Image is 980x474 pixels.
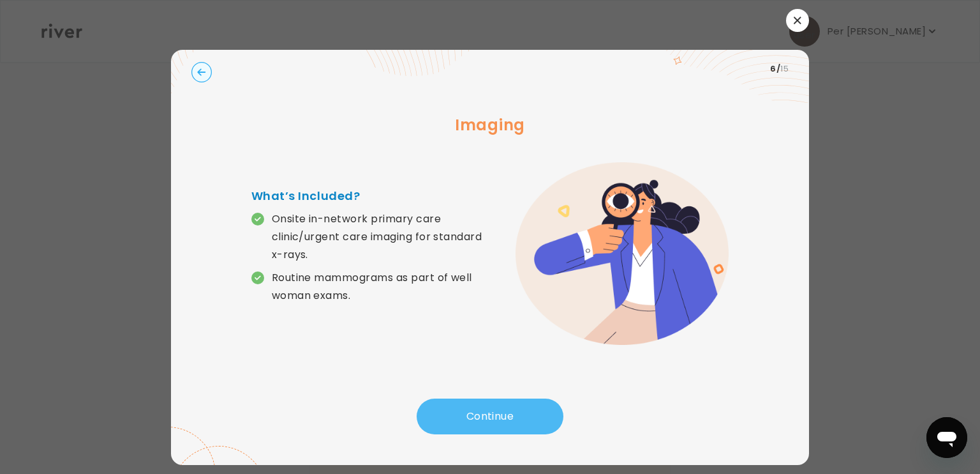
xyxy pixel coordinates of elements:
img: error graphic [516,162,729,345]
iframe: Button to launch messaging window [926,417,967,458]
h3: Imaging [191,114,789,137]
p: Onsite in-network primary care clinic/urgent care imaging for standard x-rays. [272,210,490,264]
button: Continue [417,399,563,434]
p: Routine mammograms as part of well woman exams. [272,269,490,305]
h4: What’s Included? [251,187,490,205]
